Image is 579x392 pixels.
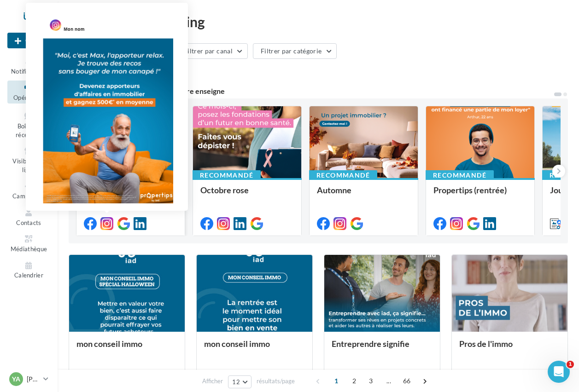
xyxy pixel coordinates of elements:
[317,185,410,204] div: Automne
[433,185,527,204] div: Propertips (rentrée)
[76,339,177,357] div: mon conseil immo
[7,179,50,202] a: Campagnes
[7,259,50,281] a: Calendrier
[69,15,568,29] div: Opérations marketing
[7,144,50,175] a: Visibilité en ligne
[7,33,50,48] button: Créer
[7,54,50,77] button: Notifications
[381,374,396,388] span: ...
[7,33,50,48] div: Nouvelle campagne
[329,374,344,388] span: 1
[16,122,42,138] span: Boîte de réception
[257,377,295,386] span: résultats/page
[332,339,433,357] div: Entreprendre signifie
[200,185,294,204] div: Octobre rose
[204,339,305,357] div: mon conseil immo
[27,375,40,384] p: [PERSON_NAME]
[399,374,415,388] span: 66
[548,361,570,383] iframe: Intercom live chat
[176,43,248,59] button: Filtrer par canal
[12,192,45,200] span: Campagnes
[426,170,494,180] div: Recommandé
[12,375,20,384] span: YA
[228,375,251,388] button: 12
[14,272,43,279] span: Calendrier
[347,374,362,388] span: 2
[7,81,50,103] a: Opérations
[363,374,378,388] span: 3
[193,170,261,180] div: Recommandé
[309,170,377,180] div: Recommandé
[11,68,47,75] span: Notifications
[7,232,50,254] a: Médiathèque
[16,219,41,226] span: Contacts
[69,66,126,76] div: 796
[7,107,50,141] a: Boîte de réception
[84,185,177,204] div: Propertips (Max)
[13,94,44,101] span: Opérations
[459,339,560,357] div: Pros de l'immo
[7,370,50,388] a: YA [PERSON_NAME]
[12,157,45,173] span: Visibilité en ligne
[567,361,574,368] span: 1
[11,245,47,253] span: Médiathèque
[69,87,553,95] div: 6 opérations recommandées par votre enseigne
[87,68,126,76] div: opérations
[202,377,223,386] span: Afficher
[232,378,240,386] span: 12
[76,170,144,180] div: Recommandé
[253,43,337,59] button: Filtrer par catégorie
[7,206,50,228] a: Contacts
